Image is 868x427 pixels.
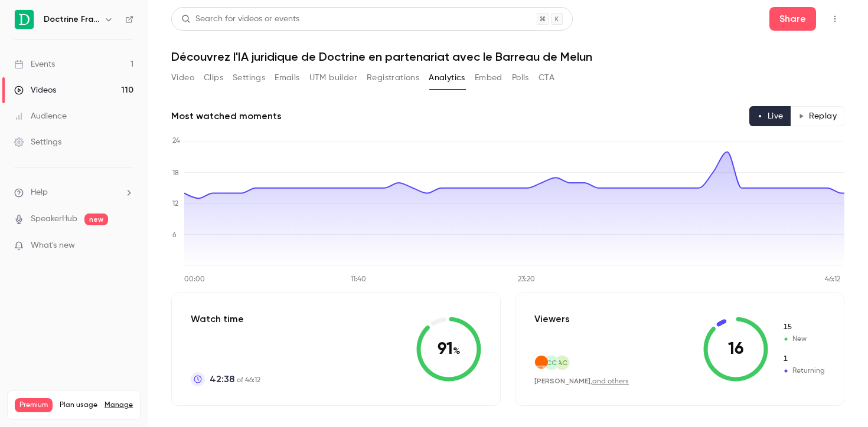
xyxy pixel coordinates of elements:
[512,68,529,87] button: Polls
[15,10,34,29] img: Doctrine France
[535,356,548,369] img: orange.fr
[534,376,629,386] div: ,
[233,68,265,87] button: Settings
[769,7,816,31] button: Share
[15,398,53,412] span: Premium
[31,213,77,225] a: SpeakerHub
[429,68,465,87] button: Analytics
[518,276,535,283] tspan: 23:20
[557,357,567,368] span: ac
[84,213,108,225] span: new
[105,400,133,410] a: Manage
[184,276,205,283] tspan: 00:00
[14,186,133,199] li: help-dropdown-opener
[14,110,67,122] div: Audience
[31,239,75,252] span: What's new
[592,378,629,385] a: and others
[546,357,557,368] span: CC
[191,312,260,326] p: Watch time
[172,201,178,208] tspan: 12
[539,68,554,87] button: CTA
[825,9,844,28] button: Top Bar Actions
[534,312,570,326] p: Viewers
[210,372,234,386] span: 42:38
[171,109,282,123] h2: Most watched moments
[60,400,97,410] span: Plan usage
[825,276,840,283] tspan: 46:12
[367,68,419,87] button: Registrations
[475,68,502,87] button: Embed
[782,334,825,344] span: New
[171,50,844,64] h1: Découvrez l'IA juridique de Doctrine en partenariat avec le Barreau de Melun
[14,136,61,148] div: Settings
[172,232,177,239] tspan: 6
[782,366,825,376] span: Returning
[210,372,260,386] p: of 46:12
[181,13,299,25] div: Search for videos or events
[204,68,223,87] button: Clips
[44,14,99,25] h6: Doctrine France
[534,377,590,385] span: [PERSON_NAME]
[782,322,825,333] span: New
[172,170,179,177] tspan: 18
[782,354,825,364] span: Returning
[309,68,357,87] button: UTM builder
[119,241,133,251] iframe: Noticeable Trigger
[791,106,844,126] button: Replay
[275,68,299,87] button: Emails
[31,186,48,199] span: Help
[14,58,55,70] div: Events
[351,276,366,283] tspan: 11:40
[749,106,791,126] button: Live
[171,68,194,87] button: Video
[172,137,180,144] tspan: 24
[14,84,56,96] div: Videos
